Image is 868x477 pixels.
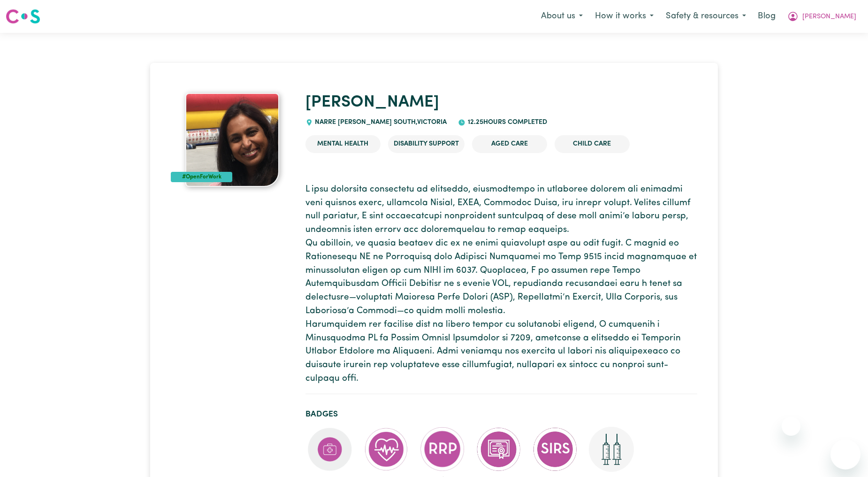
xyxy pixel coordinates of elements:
[6,8,40,25] img: Careseekers logo
[305,409,697,419] h2: Badges
[589,427,634,472] img: Care and support worker has received 2 doses of COVID-19 vaccine
[781,7,862,26] button: My Account
[535,7,589,26] button: About us
[364,427,409,472] img: Care and support worker has completed CPR Certification
[589,7,660,26] button: How it works
[782,417,800,436] iframe: Close message
[660,7,752,26] button: Safety & resources
[555,135,630,153] li: Child care
[476,427,521,472] img: CS Academy: Aged Care Quality Standards & Code of Conduct course completed
[830,439,860,469] iframe: Button to launch messaging window
[420,427,465,471] img: CS Academy: Regulated Restrictive Practices course completed
[533,427,578,472] img: CS Academy: Serious Incident Reporting Scheme course completed
[171,172,232,182] div: #OpenForWork
[752,6,781,27] a: Blog
[313,119,447,126] span: NARRE [PERSON_NAME] SOUTH , Victoria
[802,12,856,22] span: [PERSON_NAME]
[388,135,464,153] li: Disability Support
[472,135,547,153] li: Aged Care
[307,427,352,472] img: Care and support worker has completed First Aid Certification
[465,119,547,126] span: 12.25 hours completed
[171,93,294,187] a: Stella's profile picture'#OpenForWork
[6,6,40,27] a: Careseekers logo
[305,94,439,111] a: [PERSON_NAME]
[305,135,381,153] li: Mental Health
[185,93,279,187] img: Stella
[305,183,697,386] p: L ipsu dolorsita consectetu ad elitseddo, eiusmodtempo in utlaboree dolorem ali enimadmi veni qui...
